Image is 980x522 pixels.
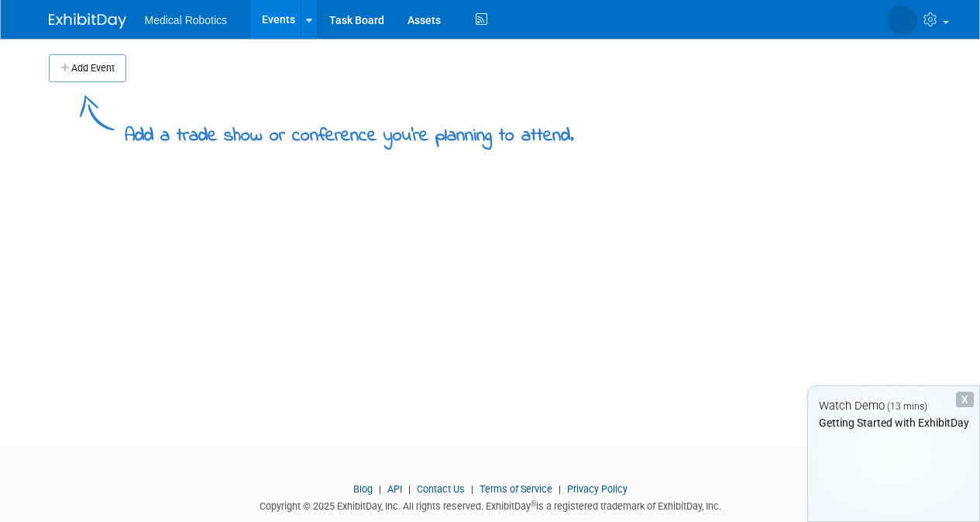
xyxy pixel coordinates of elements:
[467,483,477,495] span: |
[353,483,373,495] a: Blog
[417,483,465,495] a: Contact Us
[480,483,552,495] a: Terms of Service
[404,483,414,495] span: |
[887,401,927,412] span: (13 mins)
[555,483,565,495] span: |
[49,54,126,82] button: Add Event
[808,398,979,414] div: Watch Demo
[956,392,974,407] div: Dismiss
[49,13,126,29] img: ExhibitDay
[531,500,536,508] sup: ®
[888,5,917,35] img: Jaslyn Her
[387,483,402,495] a: API
[125,112,574,150] div: Add a trade show or conference you're planning to attend.
[145,14,228,26] span: Medical Robotics
[567,483,628,495] a: Privacy Policy
[808,415,979,430] div: Getting Started with ExhibitDay
[375,483,385,495] span: |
